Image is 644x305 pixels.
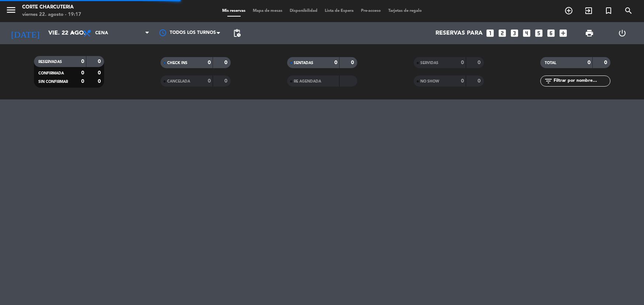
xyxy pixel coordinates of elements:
i: [DATE] [6,25,45,41]
strong: 0 [478,78,482,84]
strong: 0 [208,78,211,84]
span: Pre-acceso [357,9,385,13]
strong: 0 [478,60,482,65]
span: SIN CONFIRMAR [38,80,68,84]
span: RESERVADAS [38,60,62,64]
i: filter_list [544,77,553,85]
span: Reservas para [435,30,483,37]
strong: 0 [334,60,337,65]
i: add_circle_outline [564,6,573,15]
strong: 0 [81,59,84,64]
i: looks_6 [546,28,556,38]
span: NO SHOW [420,80,439,83]
span: Cena [95,31,108,36]
i: looks_3 [510,28,519,38]
strong: 0 [98,70,102,76]
input: Filtrar por nombre... [553,77,610,85]
strong: 0 [588,60,590,65]
strong: 0 [81,79,84,84]
i: menu [6,4,17,15]
span: Mis reservas [218,9,249,13]
i: turned_in_not [604,6,613,15]
span: TOTAL [545,61,556,65]
span: RE AGENDADA [294,80,321,83]
strong: 0 [81,70,84,76]
div: LOG OUT [606,22,638,44]
i: looks_two [497,28,507,38]
i: search [624,6,633,15]
strong: 0 [98,79,102,84]
div: Corte Charcuteria [22,4,81,11]
div: viernes 22. agosto - 19:17 [22,11,81,18]
i: add_box [558,28,568,38]
span: pending_actions [233,29,241,38]
i: looks_one [485,28,495,38]
strong: 0 [208,60,211,65]
span: Lista de Espera [321,9,357,13]
strong: 0 [224,78,229,84]
strong: 0 [351,60,355,65]
i: exit_to_app [584,6,593,15]
span: Disponibilidad [286,9,321,13]
button: menu [6,4,17,18]
span: CANCELADA [167,80,190,83]
strong: 0 [604,60,609,65]
span: Tarjetas de regalo [385,9,426,13]
strong: 0 [224,60,229,65]
span: CHECK INS [167,61,187,65]
span: SENTADAS [294,61,313,65]
span: CONFIRMADA [38,71,64,75]
span: SERVIDAS [420,61,438,65]
strong: 0 [461,78,464,84]
span: Mapa de mesas [249,9,286,13]
i: power_settings_new [618,29,627,38]
strong: 0 [98,59,102,64]
i: looks_4 [522,28,531,38]
i: looks_5 [534,28,544,38]
span: print [585,29,594,38]
i: arrow_drop_down [69,29,78,38]
strong: 0 [461,60,464,65]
